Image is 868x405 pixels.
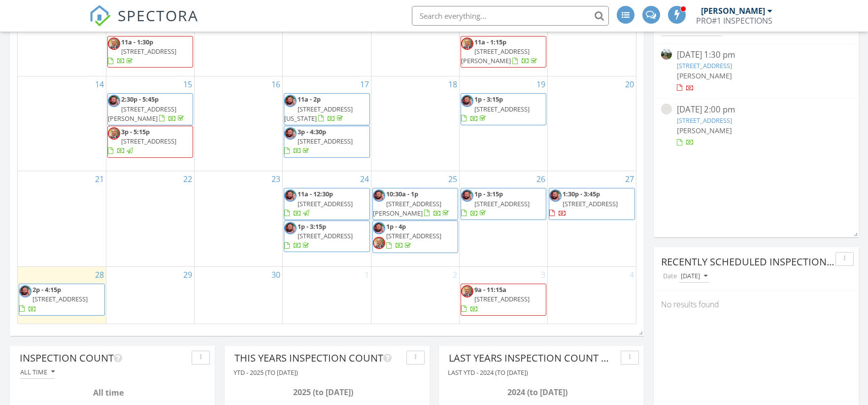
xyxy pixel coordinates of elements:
a: 11a - 1:15p [STREET_ADDRESS][PERSON_NAME] [461,36,546,68]
a: 3p - 4:30p [STREET_ADDRESS] [284,126,369,158]
div: Last Years Inspection Count MTD [449,351,617,366]
img: The Best Home Inspection Software - Spectora [89,5,111,27]
a: [DATE] 2:00 pm [STREET_ADDRESS] [PERSON_NAME] [661,104,851,147]
span: [STREET_ADDRESS] [33,295,88,303]
a: 1p - 3:15p [STREET_ADDRESS] [461,188,546,220]
div: 2025 (to [DATE]) [237,386,409,398]
img: 101725937172454836716.jpg [373,222,385,234]
a: 3p - 5:15p [STREET_ADDRESS] [108,127,176,155]
a: Go to September 19, 2025 [534,76,547,92]
div: PRO#1 INSPECTIONS [696,16,772,26]
a: 3p - 4:30p [STREET_ADDRESS] [284,127,353,155]
span: 1p - 3:15p [298,222,326,231]
a: 11a - 1:15p [STREET_ADDRESS][PERSON_NAME] [461,37,539,65]
span: [STREET_ADDRESS] [563,199,618,208]
input: Search everything... [412,6,609,26]
a: 9a - 11:15a [STREET_ADDRESS] [461,284,546,316]
span: [STREET_ADDRESS][PERSON_NAME] [108,105,176,123]
td: Go to September 18, 2025 [371,76,459,171]
img: 101725937172454836716.jpg [461,95,473,107]
span: [STREET_ADDRESS] [298,137,353,146]
td: Go to September 13, 2025 [548,19,636,76]
a: 1:30p - 3:45p [STREET_ADDRESS] [549,188,635,220]
span: [STREET_ADDRESS][PERSON_NAME] [461,47,530,65]
img: streetview [661,49,672,60]
a: 11a - 2p [STREET_ADDRESS][US_STATE] [284,95,353,122]
td: Go to September 25, 2025 [371,171,459,267]
a: Go to September 17, 2025 [358,76,371,92]
td: Go to September 23, 2025 [195,171,283,267]
span: [PERSON_NAME] [677,126,732,135]
div: [DATE] 1:30 pm [677,49,835,61]
div: [DATE] [681,273,707,280]
img: img_4264.jpg [108,127,120,140]
img: 101725937172454836716.jpg [108,95,120,107]
span: [PERSON_NAME] [677,71,732,80]
span: 1p - 4p [386,222,406,231]
a: 1p - 3:15p [STREET_ADDRESS] [461,93,546,125]
a: 1:30p - 3:45p [STREET_ADDRESS] [549,189,618,217]
a: 1p - 3:15p [STREET_ADDRESS] [284,221,369,253]
a: Go to September 29, 2025 [181,267,194,283]
span: 10:30a - 1p [386,189,418,198]
span: [STREET_ADDRESS] [121,47,176,56]
a: Go to September 21, 2025 [93,171,106,187]
td: Go to September 14, 2025 [18,76,106,171]
span: 3p - 5:15p [121,127,150,136]
div: [DATE] 2:00 pm [677,104,835,116]
img: 101725937172454836716.jpg [461,189,473,202]
a: 1p - 4p [STREET_ADDRESS] [386,222,441,250]
a: Go to September 30, 2025 [269,267,282,283]
button: All time [20,366,55,379]
a: [STREET_ADDRESS] [677,61,732,70]
span: 9a - 11:15a [474,285,506,294]
a: Go to September 28, 2025 [93,267,106,283]
a: 10:30a - 1p [STREET_ADDRESS][PERSON_NAME] [373,189,451,217]
td: Go to September 26, 2025 [459,171,547,267]
img: img_4264.jpg [108,37,120,50]
td: Go to September 28, 2025 [18,267,106,324]
span: 3p - 4:30p [298,127,326,136]
span: 1p - 3:15p [474,95,503,104]
span: [STREET_ADDRESS] [298,231,353,240]
div: [PERSON_NAME] [701,6,765,16]
td: Go to September 24, 2025 [283,171,371,267]
span: 1p - 3:15p [474,189,503,198]
a: Go to October 3, 2025 [539,267,547,283]
a: 1p - 3:15p [STREET_ADDRESS] [284,222,353,250]
span: Recently Scheduled Inspections [661,255,835,268]
label: Date [661,269,679,283]
td: Go to September 30, 2025 [195,267,283,324]
a: 1p - 3:15p [STREET_ADDRESS] [461,95,530,122]
a: 2p - 4:15p [STREET_ADDRESS] [19,284,105,316]
a: Go to September 20, 2025 [623,76,636,92]
td: Go to September 19, 2025 [459,76,547,171]
td: Go to October 4, 2025 [548,267,636,324]
td: Go to September 17, 2025 [283,76,371,171]
td: Go to September 8, 2025 [106,19,194,76]
span: 11a - 1:30p [121,37,153,46]
a: Go to October 1, 2025 [363,267,371,283]
td: Go to September 7, 2025 [18,19,106,76]
span: 2p - 4:15p [33,285,61,294]
div: All time [23,387,194,399]
span: [STREET_ADDRESS][US_STATE] [284,105,353,123]
div: All Inspectors [663,26,720,33]
a: Go to September 22, 2025 [181,171,194,187]
img: 101725937172454836716.jpg [284,127,297,140]
td: Go to September 12, 2025 [459,19,547,76]
a: 2:30p - 5:45p [STREET_ADDRESS][PERSON_NAME] [107,93,193,125]
img: 101725937172454836716.jpg [284,222,297,234]
a: Go to September 26, 2025 [534,171,547,187]
td: Go to September 9, 2025 [195,19,283,76]
a: Go to September 25, 2025 [446,171,459,187]
a: 1p - 4p [STREET_ADDRESS] [372,221,458,253]
span: 11a - 12:30p [298,189,333,198]
td: Go to September 11, 2025 [371,19,459,76]
div: This Years Inspection Count [234,351,402,366]
span: [STREET_ADDRESS] [386,231,441,240]
a: Go to September 23, 2025 [269,171,282,187]
a: 11a - 1:30p [STREET_ADDRESS] [108,37,176,65]
a: Go to September 16, 2025 [269,76,282,92]
div: All time [20,368,55,375]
